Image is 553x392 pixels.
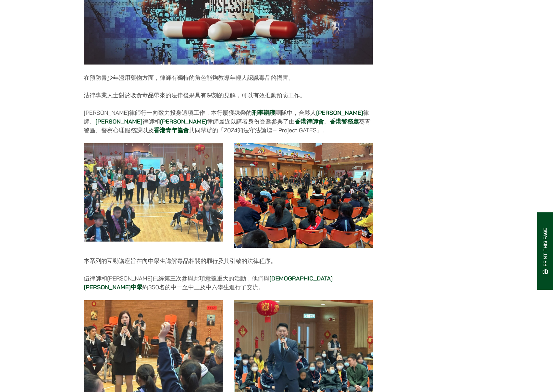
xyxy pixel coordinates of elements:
[84,108,373,135] p: [PERSON_NAME]律師行一向致力投身這項工作，本行屢獲殊榮的 團隊中，合夥人 律師、 律師和 律師最近以講者身份受邀參與了由 、 葵青警區、警察心理服務課以及 共同舉辦的「2024知法守...
[84,256,373,265] p: 本系列的互動講座旨在向中學生講解毒品相關的罪行及其引致的法律程序。
[154,126,189,134] a: 香港青年協會
[84,274,373,291] p: 伍律師和[PERSON_NAME]已經第三次參與此項意義重大的活動，他們與 約350名的中一至中三及中六學生進行了交流。
[84,91,373,100] p: 法律專業人士對於吸食毒品帶來的法律後果具有深刻的見解，可以有效推動預防工作。
[252,109,275,116] a: 刑事辯護
[330,118,359,125] a: 香港警務處
[160,118,207,125] a: [PERSON_NAME]
[295,118,324,125] a: 香港律師會
[316,109,363,116] a: [PERSON_NAME]
[84,73,373,82] p: 在預防青少年濫用藥物方面，律師有獨特的角色能夠教導年輕人認識毒品的禍害。
[95,118,142,125] a: [PERSON_NAME]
